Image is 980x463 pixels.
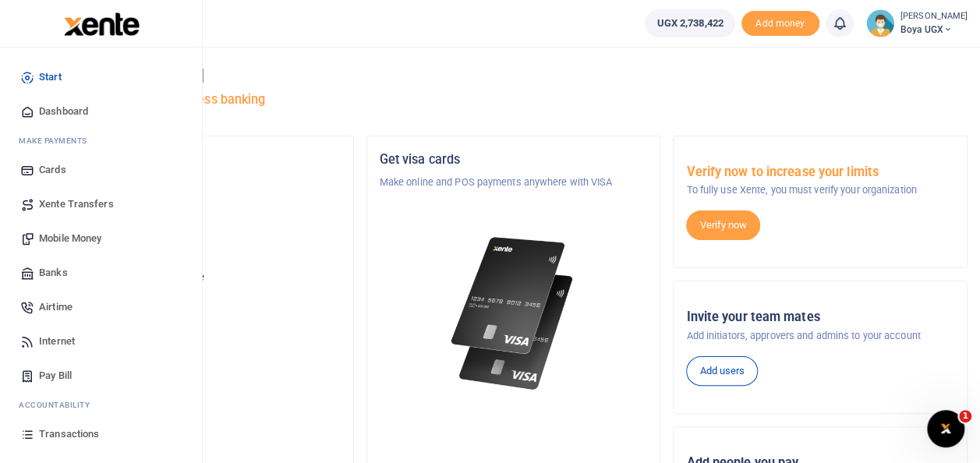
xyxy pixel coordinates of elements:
span: Internet [39,334,75,349]
small: [PERSON_NAME] [900,10,968,23]
span: ake Payments [27,135,87,147]
span: Xente Transfers [39,196,114,212]
img: logo-large [64,12,140,36]
span: Cards [39,162,66,178]
p: Make online and POS payments anywhere with VISA [380,175,648,190]
span: Banks [39,265,68,281]
a: Verify now [686,210,760,240]
li: Wallet ballance [639,9,741,37]
a: Dashboard [12,94,189,129]
h5: UGX 2,738,422 [73,289,341,305]
a: Add users [686,356,758,386]
p: To fully use Xente, you must verify your organization [686,182,954,198]
h5: Welcome to better business banking [59,92,968,108]
li: Toup your wallet [741,11,819,37]
a: logo-small logo-large logo-large [62,17,140,29]
span: Mobile Money [39,231,101,246]
iframe: Intercom live chat [927,410,964,447]
a: Internet [12,324,189,359]
h5: Organization [73,152,341,168]
a: Add money [741,16,819,28]
span: countability [30,399,90,411]
a: UGX 2,738,422 [645,9,734,37]
li: Ac [12,393,189,417]
h5: Invite your team mates [686,309,954,325]
p: Boya UGX [73,235,341,251]
a: Pay Bill [12,359,189,393]
span: Pay Bill [39,368,72,383]
span: Add money [741,11,819,37]
span: Boya UGX [900,23,968,37]
span: Start [39,69,62,85]
p: Your current account balance [73,270,341,285]
h5: Account [73,212,341,228]
span: Dashboard [39,104,88,119]
h5: Verify now to increase your limits [686,164,954,180]
h5: Get visa cards [380,152,648,168]
span: Transactions [39,426,99,442]
span: 1 [959,410,971,422]
a: Banks [12,256,189,290]
a: Start [12,60,189,94]
span: UGX 2,738,422 [656,16,723,31]
img: xente-_physical_cards.png [447,228,581,400]
a: Airtime [12,290,189,324]
a: Transactions [12,417,189,451]
img: profile-user [866,9,894,37]
a: Mobile Money [12,221,189,256]
li: M [12,129,189,153]
h4: Hello [PERSON_NAME] [59,67,968,84]
a: profile-user [PERSON_NAME] Boya UGX [866,9,968,37]
p: Add initiators, approvers and admins to your account [686,328,954,344]
p: Boya Limited [73,175,341,190]
a: Xente Transfers [12,187,189,221]
a: Cards [12,153,189,187]
span: Airtime [39,299,73,315]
